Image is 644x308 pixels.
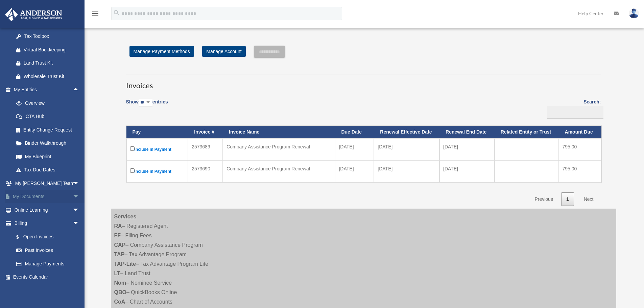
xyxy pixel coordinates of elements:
a: My [PERSON_NAME] Teamarrow_drop_down [5,176,90,190]
a: Online Learningarrow_drop_down [5,203,90,217]
input: Include in Payment [130,168,135,173]
a: menu [91,12,99,18]
a: Next [579,192,599,206]
td: 795.00 [559,138,601,160]
strong: RA [114,223,122,229]
div: Tax Toolbox [24,32,81,41]
input: Include in Payment [130,146,135,151]
a: My Entitiesarrow_drop_up [5,83,90,97]
a: Events Calendar [5,270,90,284]
img: User Pic [629,8,639,18]
select: Showentries [139,99,152,106]
span: arrow_drop_up [73,83,86,97]
h3: Invoices [126,74,601,91]
th: Pay: activate to sort column descending [126,126,188,138]
a: 1 [561,192,574,206]
i: search [113,9,120,17]
strong: FF [114,233,121,238]
a: Binder Walkthrough [9,137,90,150]
td: [DATE] [335,160,374,182]
label: Show entries [126,98,168,113]
a: $Open Invoices [9,230,83,244]
span: arrow_drop_down [73,217,86,231]
a: Tax Toolbox [9,30,90,43]
a: Billingarrow_drop_down [5,217,86,230]
td: 2573690 [188,160,223,182]
label: Include in Payment [130,145,185,153]
td: 795.00 [559,160,601,182]
td: [DATE] [439,160,495,182]
div: Company Assistance Program Renewal [226,142,331,151]
a: Tax Due Dates [9,163,90,177]
th: Renewal End Date: activate to sort column ascending [439,126,495,138]
a: Wholesale Trust Kit [9,70,90,83]
strong: TAP [114,252,125,257]
strong: Services [114,214,137,219]
a: Manage Payments [9,257,86,270]
a: My Documentsarrow_drop_down [5,190,90,204]
label: Include in Payment [130,167,185,175]
strong: CAP [114,242,126,248]
td: [DATE] [335,138,374,160]
span: arrow_drop_down [73,176,86,190]
a: Past Invoices [9,244,86,257]
a: Previous [529,192,558,206]
label: Search: [545,98,601,119]
th: Invoice Name: activate to sort column ascending [223,126,335,138]
th: Renewal Effective Date: activate to sort column ascending [374,126,439,138]
span: arrow_drop_down [73,203,86,217]
a: Manage Payment Methods [129,46,194,57]
a: Manage Account [202,46,245,57]
strong: TAP-Lite [114,261,136,267]
td: [DATE] [439,138,495,160]
td: 2573689 [188,138,223,160]
strong: Nom [114,280,126,286]
strong: LT [114,270,120,276]
div: Land Trust Kit [24,59,81,67]
strong: QBO [114,289,126,295]
span: $ [20,233,23,241]
a: Virtual Bookkeeping [9,43,90,56]
img: Anderson Advisors Platinum Portal [3,8,64,21]
a: Entity Change Request [9,123,90,137]
th: Due Date: activate to sort column ascending [335,126,374,138]
a: Overview [9,96,90,110]
div: Company Assistance Program Renewal [226,164,331,173]
th: Invoice #: activate to sort column ascending [188,126,223,138]
td: [DATE] [374,138,439,160]
td: [DATE] [374,160,439,182]
span: arrow_drop_down [73,190,86,204]
th: Related Entity or Trust: activate to sort column ascending [495,126,559,138]
th: Amount Due: activate to sort column ascending [559,126,601,138]
a: CTA Hub [9,110,90,123]
a: Land Trust Kit [9,56,90,70]
a: My Blueprint [9,150,90,163]
div: Virtual Bookkeeping [24,46,81,54]
strong: CoA [114,299,125,305]
input: Search: [547,106,603,119]
i: menu [91,9,99,18]
div: Wholesale Trust Kit [24,72,81,81]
